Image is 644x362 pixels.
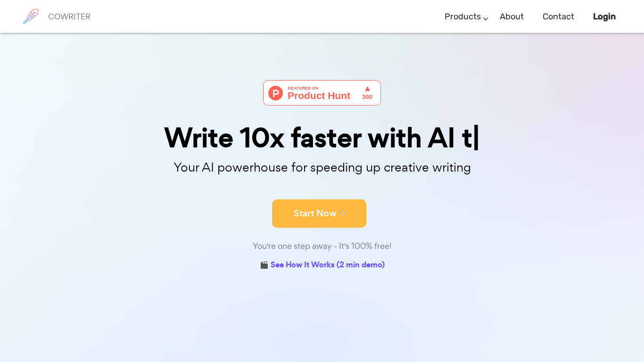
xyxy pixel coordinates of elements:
[272,199,366,228] button: Start Now
[86,124,558,151] div: Write 10x faster with AI t
[48,12,91,21] h6: COWRITER
[263,80,381,106] img: Cowriter - Your AI buddy for speeding up creative writing | Product Hunt
[86,157,558,178] p: Your AI powerhouse for speeding up creative writing
[500,3,524,31] a: About
[445,3,481,31] a: Products
[19,5,42,28] img: brand logo
[86,239,558,253] div: You're one step away - It's 100% free!
[593,11,616,22] b: Login
[543,3,574,31] a: Contact
[593,3,616,31] a: Login
[260,258,385,273] a: 🎬 See How It Works (2 min demo)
